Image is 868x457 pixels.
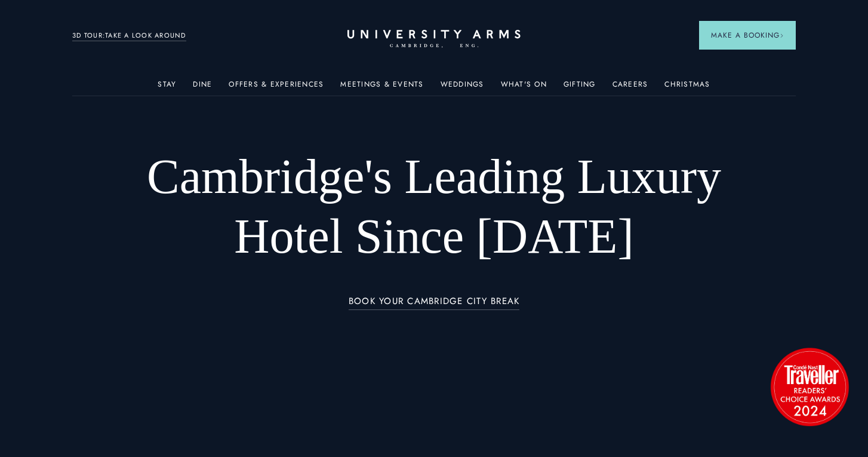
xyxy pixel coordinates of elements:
[72,30,186,41] a: 3D TOUR:TAKE A LOOK AROUND
[349,296,520,310] a: BOOK YOUR CAMBRIDGE CITY BREAK
[158,80,176,96] a: Stay
[347,30,521,48] a: Home
[441,80,484,96] a: Weddings
[144,147,723,266] h1: Cambridge's Leading Luxury Hotel Since [DATE]
[711,30,784,41] span: Make a Booking
[664,80,710,96] a: Christmas
[340,80,423,96] a: Meetings & Events
[780,33,784,38] img: Arrow icon
[193,80,212,96] a: Dine
[765,342,854,431] img: image-2524eff8f0c5d55edbf694693304c4387916dea5-1501x1501-png
[612,80,648,96] a: Careers
[699,21,796,50] button: Make a BookingArrow icon
[501,80,547,96] a: What's On
[564,80,596,96] a: Gifting
[229,80,324,96] a: Offers & Experiences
